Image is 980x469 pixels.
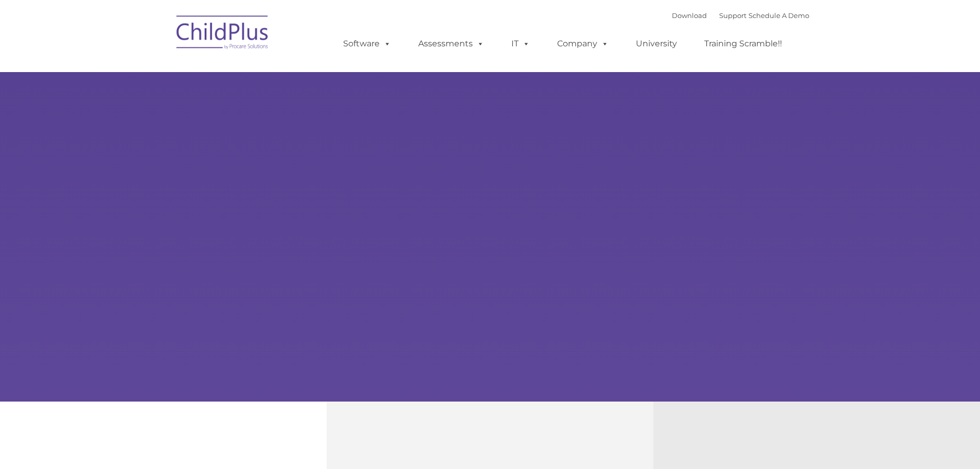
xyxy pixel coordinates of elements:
[171,8,274,60] img: ChildPlus by Procare Solutions
[333,33,401,54] a: Software
[672,11,707,20] a: Download
[719,11,746,20] a: Support
[626,33,687,54] a: University
[694,33,792,54] a: Training Scramble!!
[672,11,809,20] font: |
[501,33,540,54] a: IT
[547,33,619,54] a: Company
[408,33,494,54] a: Assessments
[749,11,809,20] a: Schedule A Demo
